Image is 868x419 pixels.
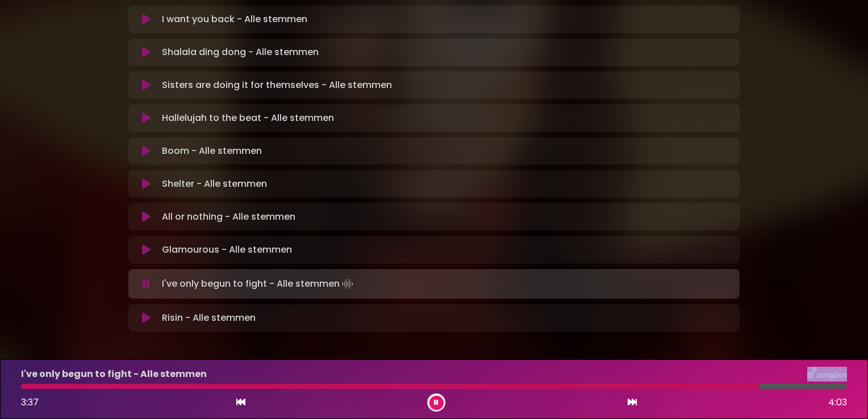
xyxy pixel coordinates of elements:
p: Hallelujah to the beat - Alle stemmen [162,111,334,125]
p: I've only begun to fight - Alle stemmen [162,276,356,292]
img: songbox-logo-white.png [807,367,847,382]
img: waveform4.gif [340,276,356,292]
p: Sisters are doing it for themselves - Alle stemmen [162,78,392,92]
p: Boom - Alle stemmen [162,144,262,158]
p: Shelter - Alle stemmen [162,177,267,191]
p: I want you back - Alle stemmen [162,12,307,26]
p: I've only begun to fight - Alle stemmen [21,367,207,381]
p: Glamourous - Alle stemmen [162,243,292,257]
p: All or nothing - Alle stemmen [162,210,295,224]
p: Risin - Alle stemmen [162,311,256,325]
p: Shalala ding dong - Alle stemmen [162,45,319,59]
